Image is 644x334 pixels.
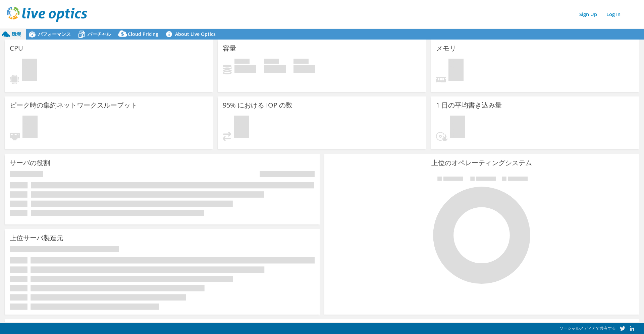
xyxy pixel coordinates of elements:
h4: 0 GiB [264,65,286,73]
span: 保留中 [234,116,249,139]
a: About Live Optics [163,29,221,40]
span: バーチャル [88,31,111,37]
span: 保留中 [22,116,38,139]
span: 環境 [12,31,21,37]
h3: 上位サーバ製造元 [10,234,63,242]
a: Sign Up [576,9,600,19]
h3: ピーク時の集約ネットワークスループット [10,102,137,109]
h3: メモリ [436,45,456,52]
a: Log In [603,9,624,19]
span: 保留中 [22,59,37,82]
img: live_optics_svg.svg [7,7,87,22]
span: 保留中 [448,59,464,82]
h3: CPU [10,45,23,52]
h3: 1 日の平均書き込み量 [436,102,502,109]
span: 空き [264,59,279,65]
span: Cloud Pricing [128,31,158,37]
span: 保留中 [450,116,465,139]
h4: 0 GiB [234,65,256,73]
h3: 容量 [223,45,236,52]
span: 使用済み [234,59,250,65]
h3: 上位のオペレーティングシステム [329,159,634,166]
h3: サーバの役割 [10,159,50,166]
span: パフォーマンス [38,31,71,37]
span: 合計 [293,59,309,65]
h4: 0 GiB [293,65,315,73]
h3: 95% における IOP の数 [223,102,292,109]
span: ソーシャルメディアで共有する [559,325,616,331]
